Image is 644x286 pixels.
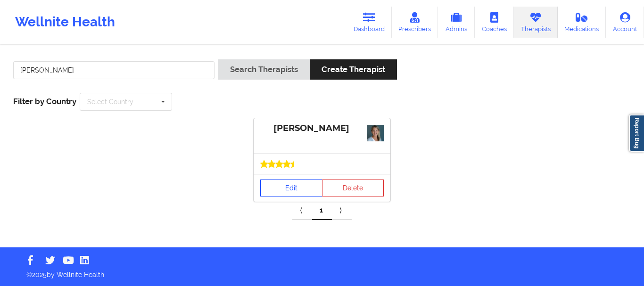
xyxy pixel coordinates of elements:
a: Account [606,7,644,38]
a: Prescribers [392,7,438,38]
button: Create Therapist [310,59,397,80]
div: Select Country [87,98,133,105]
a: 1 [312,201,332,220]
input: Search Keywords [13,61,215,79]
a: Medications [558,7,606,38]
div: [PERSON_NAME] [260,123,384,134]
p: © 2025 by Wellnite Health [20,263,624,279]
button: Delete [322,180,384,196]
a: Edit [260,180,322,196]
a: Therapists [514,7,558,38]
button: Search Therapists [218,59,309,80]
img: 7-Jenn_Wickersham.jpeg [367,125,384,141]
div: Pagination Navigation [292,201,352,220]
a: Dashboard [347,7,392,38]
a: Report Bug [629,114,644,152]
a: Next item [332,201,352,220]
a: Coaches [475,7,514,38]
a: Admins [438,7,475,38]
a: Previous item [292,201,312,220]
span: Filter by Country [13,97,76,106]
